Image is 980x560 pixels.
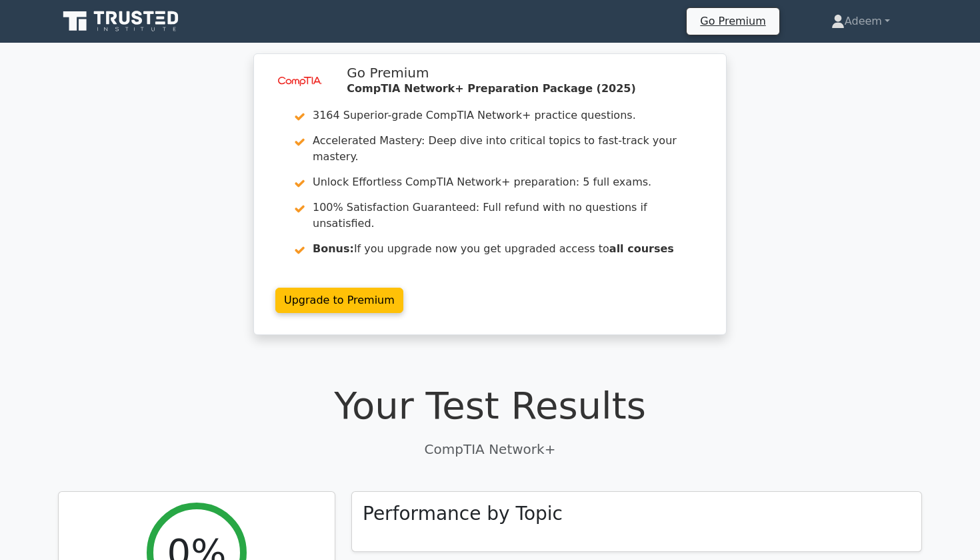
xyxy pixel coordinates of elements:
[275,288,403,313] a: Upgrade to Premium
[363,503,563,525] h3: Performance by Topic
[692,12,773,30] a: Go Premium
[799,8,922,35] a: Adeem
[58,383,922,428] h1: Your Test Results
[58,439,922,459] p: CompTIA Network+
